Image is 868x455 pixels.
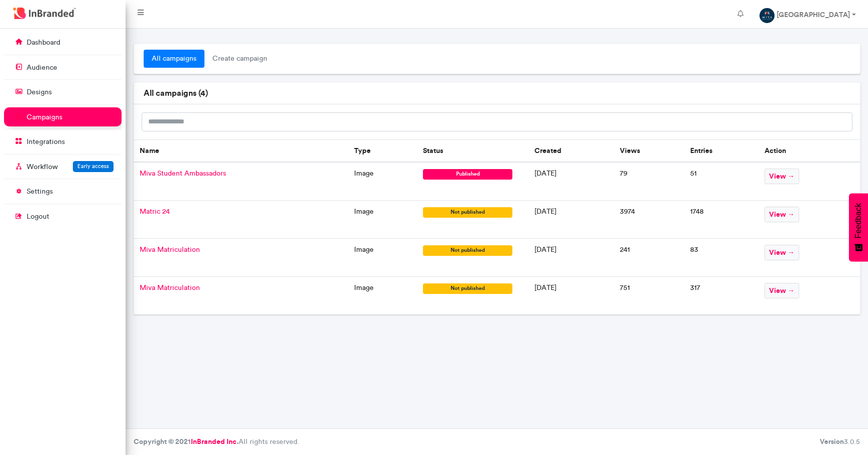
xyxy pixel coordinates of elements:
[348,239,417,277] td: image
[134,139,348,162] th: Name
[528,239,614,277] td: [DATE]
[765,169,799,184] span: view →
[684,277,758,315] td: 317
[417,139,528,162] th: Status
[528,162,614,201] td: [DATE]
[204,50,275,68] span: create campaign
[758,139,860,162] th: Action
[528,201,614,239] td: [DATE]
[27,63,57,73] p: audience
[684,239,758,277] td: 83
[765,245,799,260] span: view →
[684,139,758,162] th: Entries
[348,277,417,315] td: image
[140,169,226,178] span: Miva Student Ambassadors
[614,277,684,315] td: 751
[4,182,122,201] a: settings
[27,38,60,48] p: dashboard
[777,10,850,19] strong: [GEOGRAPHIC_DATA]
[614,201,684,239] td: 3974
[849,193,868,261] button: Feedback - Show survey
[348,162,417,201] td: image
[27,212,49,222] p: logout
[140,283,200,292] span: Miva Matriculation
[27,137,65,147] p: integrations
[140,245,200,254] span: Miva Matriculation
[27,87,52,97] p: designs
[423,207,512,218] span: not published
[144,50,204,68] a: all campaigns
[191,437,237,446] a: InBranded Inc
[765,207,799,222] span: view →
[4,107,122,126] a: campaigns
[423,169,512,180] span: published
[27,162,58,172] p: Workflow
[348,139,417,162] th: Type
[423,283,512,294] span: not published
[4,33,122,52] a: dashboard
[528,277,614,315] td: [DATE]
[854,203,863,238] span: Feedback
[4,82,122,101] a: designs
[27,112,62,122] p: campaigns
[4,157,122,176] a: WorkflowEarly access
[751,4,864,24] a: [GEOGRAPHIC_DATA]
[126,428,868,455] footer: All rights reserved.
[4,58,122,77] a: audience
[423,245,512,256] span: not published
[820,437,844,446] b: Version
[759,8,775,23] img: profile dp
[140,207,170,216] span: Matric 24
[614,139,684,162] th: Views
[144,88,850,98] h6: all campaigns ( 4 )
[11,5,78,22] img: InBranded Logo
[77,163,109,170] span: Early access
[614,162,684,201] td: 79
[684,201,758,239] td: 1748
[614,239,684,277] td: 241
[4,132,122,151] a: integrations
[27,187,53,197] p: settings
[820,437,860,447] div: 3.0.5
[765,283,799,298] span: view →
[684,162,758,201] td: 51
[528,139,614,162] th: Created
[134,437,239,446] strong: Copyright © 2021 .
[348,201,417,239] td: image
